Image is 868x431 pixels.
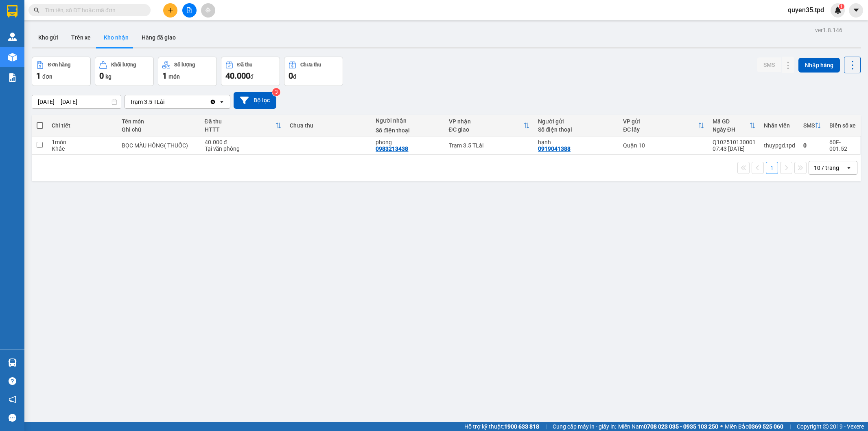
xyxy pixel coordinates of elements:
span: đ [250,73,254,80]
span: message [9,414,16,422]
button: SMS [757,57,781,72]
button: Nhập hàng [798,58,840,73]
div: 0983213438 [376,145,408,152]
span: đơn [42,73,52,80]
div: Người gửi [538,118,615,125]
div: Nhân viên [764,122,795,129]
span: đ [293,73,296,80]
span: copyright [823,424,829,429]
div: Đã thu [205,118,275,125]
button: Trên xe [65,28,97,47]
div: 0919041388 [538,145,571,152]
button: file-add [182,3,197,18]
div: Trạm 3.5 TLài [449,142,530,149]
span: plus [168,7,173,13]
button: Đã thu40.000đ [221,57,280,86]
span: kg [105,73,112,80]
div: Chưa thu [290,122,368,129]
span: search [34,7,39,13]
span: ⚪️ [720,425,723,428]
div: Ngày ĐH [713,126,749,133]
div: Mã GD [713,118,749,125]
th: Toggle SortBy [201,115,286,136]
div: Đã thu [237,62,252,68]
div: ver 1.8.146 [815,26,842,35]
div: Chi tiết [52,122,113,129]
div: Số điện thoại [538,126,615,133]
span: 40.000 [225,71,250,81]
div: Số lượng [174,62,195,68]
span: Cung cấp máy in - giấy in: [553,422,616,431]
div: 10 / trang [814,164,839,172]
img: warehouse-icon [8,358,17,367]
span: file-add [186,7,192,13]
div: Đơn hàng [48,62,70,68]
div: Quận 10 [623,142,704,149]
button: Kho nhận [97,28,135,47]
div: Khối lượng [111,62,136,68]
span: quyen35.tpd [781,5,831,15]
button: Khối lượng0kg [95,57,154,86]
span: notification [9,396,16,403]
div: 0 [803,142,821,149]
span: 1 [36,71,41,81]
strong: 0369 525 060 [748,423,783,430]
div: VP nhận [449,118,524,125]
div: Tên món [122,118,197,125]
th: Toggle SortBy [799,115,825,136]
button: Số lượng1món [158,57,217,86]
div: Người nhận [376,117,440,124]
button: Kho gửi [32,28,65,47]
span: aim [205,7,211,13]
button: Chưa thu0đ [284,57,343,86]
span: Hỗ trợ kỹ thuật: [464,422,539,431]
div: Chưa thu [300,62,321,68]
div: Q102510130001 [713,139,756,145]
span: | [789,422,791,431]
span: | [545,422,547,431]
div: Biển số xe [829,122,856,129]
strong: 0708 023 035 - 0935 103 250 [644,423,718,430]
input: Tìm tên, số ĐT hoặc mã đơn [45,6,141,15]
svg: open [219,99,225,105]
button: Hàng đã giao [135,28,182,47]
th: Toggle SortBy [619,115,708,136]
th: Toggle SortBy [708,115,760,136]
div: thuypgd.tpd [764,142,795,149]
span: question-circle [9,377,16,385]
div: SMS [803,122,815,129]
div: Số điện thoại [376,127,440,134]
img: icon-new-feature [834,7,842,14]
div: 07:43 [DATE] [713,145,756,152]
th: Toggle SortBy [445,115,534,136]
div: Trạm 3.5 TLài [130,98,164,106]
div: VP gửi [623,118,698,125]
span: món [168,73,180,80]
div: ĐC giao [449,126,524,133]
div: 60F-001.52 [829,139,856,152]
button: caret-down [849,3,863,18]
button: 1 [766,162,778,174]
strong: 1900 633 818 [504,423,539,430]
button: plus [163,3,177,18]
button: Bộ lọc [234,92,276,109]
svg: open [846,165,852,171]
div: HTTT [205,126,275,133]
div: 40.000 đ [205,139,282,145]
img: warehouse-icon [8,33,17,41]
img: logo-vxr [7,5,17,18]
input: Select a date range. [32,95,121,108]
input: Selected Trạm 3.5 TLài. [165,98,166,106]
svg: Clear value [210,99,216,105]
img: solution-icon [8,73,17,82]
div: Ghi chú [122,126,197,133]
sup: 3 [272,88,280,96]
img: warehouse-icon [8,53,17,62]
span: 0 [99,71,104,81]
button: aim [201,3,215,18]
div: phong [376,139,440,145]
span: 1 [840,4,843,9]
div: ĐC lấy [623,126,698,133]
button: Đơn hàng1đơn [32,57,91,86]
div: hạnh [538,139,615,145]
